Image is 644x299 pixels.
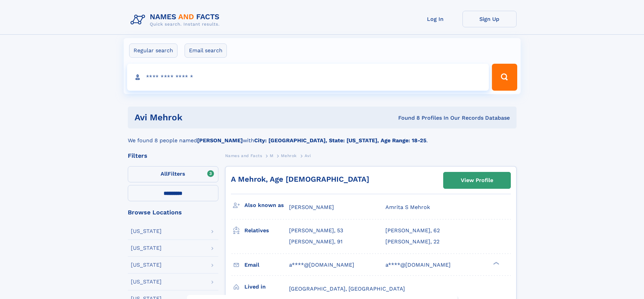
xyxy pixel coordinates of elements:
div: We found 8 people named with . [128,128,517,145]
h3: Relatives [244,225,289,236]
a: Mehrok [281,151,297,160]
label: Regular search [129,43,177,58]
div: [US_STATE] [131,279,162,285]
a: M [270,151,273,160]
label: Filters [128,166,218,182]
a: [PERSON_NAME], 22 [385,238,439,245]
input: search input [127,64,489,91]
span: [PERSON_NAME] [289,204,334,210]
label: Email search [185,43,227,58]
a: Names and Facts [225,151,262,160]
span: All [161,171,168,177]
span: Avi [305,153,311,158]
img: Logo Names and Facts [128,11,225,29]
div: Browse Locations [128,209,218,215]
h3: Email [244,259,289,271]
a: View Profile [444,172,510,188]
div: Found 8 Profiles In Our Records Database [290,114,510,122]
div: [US_STATE] [131,245,162,251]
button: Search Button [492,64,517,91]
span: M [270,153,273,158]
span: [GEOGRAPHIC_DATA], [GEOGRAPHIC_DATA] [289,286,405,292]
a: Log In [408,11,462,27]
a: [PERSON_NAME], 53 [289,227,343,234]
h1: avi mehrok [135,113,290,122]
a: Sign Up [462,11,517,27]
b: City: [GEOGRAPHIC_DATA], State: [US_STATE], Age Range: 18-25 [254,137,426,144]
div: [US_STATE] [131,229,162,234]
span: Mehrok [281,153,297,158]
a: [PERSON_NAME], 62 [385,227,440,234]
div: [US_STATE] [131,262,162,268]
a: [PERSON_NAME], 91 [289,238,342,245]
a: A Mehrok, Age [DEMOGRAPHIC_DATA] [231,175,369,183]
div: Filters [128,153,218,159]
span: Amrita S Mehrok [385,204,430,210]
b: [PERSON_NAME] [197,137,243,144]
div: View Profile [461,173,493,188]
div: ❯ [492,261,500,265]
h3: Also known as [244,200,289,211]
h3: Lived in [244,281,289,293]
